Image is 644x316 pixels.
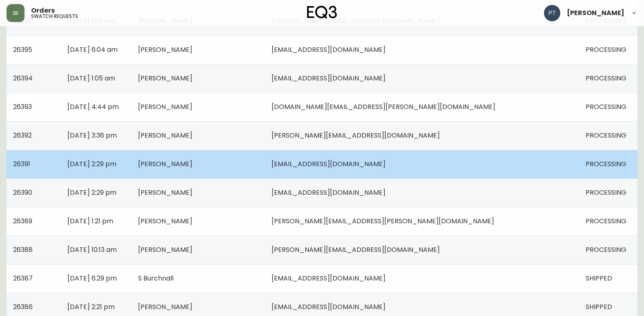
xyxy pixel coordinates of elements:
[272,245,440,254] span: [PERSON_NAME][EMAIL_ADDRESS][DOMAIN_NAME]
[13,159,30,169] span: 26391
[138,102,192,111] span: [PERSON_NAME]
[272,131,440,140] span: [PERSON_NAME][EMAIL_ADDRESS][DOMAIN_NAME]
[67,159,116,169] span: [DATE] 2:29 pm
[67,302,115,312] span: [DATE] 2:21 pm
[272,159,386,169] span: [EMAIL_ADDRESS][DOMAIN_NAME]
[67,73,115,83] span: [DATE] 1:05 am
[13,216,32,226] span: 26389
[272,102,495,111] span: [DOMAIN_NAME][EMAIL_ADDRESS][PERSON_NAME][DOMAIN_NAME]
[586,159,626,169] span: PROCESSING
[586,45,626,54] span: PROCESSING
[67,102,119,111] span: [DATE] 4:44 pm
[586,302,612,312] span: SHIPPED
[138,274,174,283] span: S Burchnall
[31,7,55,14] span: Orders
[13,274,33,283] span: 26387
[567,10,624,16] span: [PERSON_NAME]
[586,245,626,254] span: PROCESSING
[586,73,626,83] span: PROCESSING
[272,302,386,312] span: [EMAIL_ADDRESS][DOMAIN_NAME]
[138,159,192,169] span: [PERSON_NAME]
[138,131,192,140] span: [PERSON_NAME]
[138,188,192,197] span: [PERSON_NAME]
[13,45,32,54] span: 26395
[67,188,116,197] span: [DATE] 2:29 pm
[272,188,386,197] span: [EMAIL_ADDRESS][DOMAIN_NAME]
[31,14,78,19] h5: swatch requests
[67,274,117,283] span: [DATE] 6:29 pm
[586,216,626,226] span: PROCESSING
[138,45,192,54] span: [PERSON_NAME]
[67,45,118,54] span: [DATE] 6:04 am
[13,102,32,111] span: 26393
[272,216,494,226] span: [PERSON_NAME][EMAIL_ADDRESS][PERSON_NAME][DOMAIN_NAME]
[586,188,626,197] span: PROCESSING
[67,131,117,140] span: [DATE] 3:36 pm
[586,131,626,140] span: PROCESSING
[586,102,626,111] span: PROCESSING
[138,216,192,226] span: [PERSON_NAME]
[13,188,32,197] span: 26390
[272,73,386,83] span: [EMAIL_ADDRESS][DOMAIN_NAME]
[544,5,560,21] img: 986dcd8e1aab7847125929f325458823
[138,302,192,312] span: [PERSON_NAME]
[13,73,33,83] span: 26394
[13,131,32,140] span: 26392
[272,274,386,283] span: [EMAIL_ADDRESS][DOMAIN_NAME]
[586,274,612,283] span: SHIPPED
[13,245,33,254] span: 26388
[67,245,117,254] span: [DATE] 10:13 am
[67,216,113,226] span: [DATE] 1:21 pm
[307,6,337,19] img: logo
[272,45,386,54] span: [EMAIL_ADDRESS][DOMAIN_NAME]
[13,302,33,312] span: 26386
[138,73,192,83] span: [PERSON_NAME]
[138,245,192,254] span: [PERSON_NAME]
